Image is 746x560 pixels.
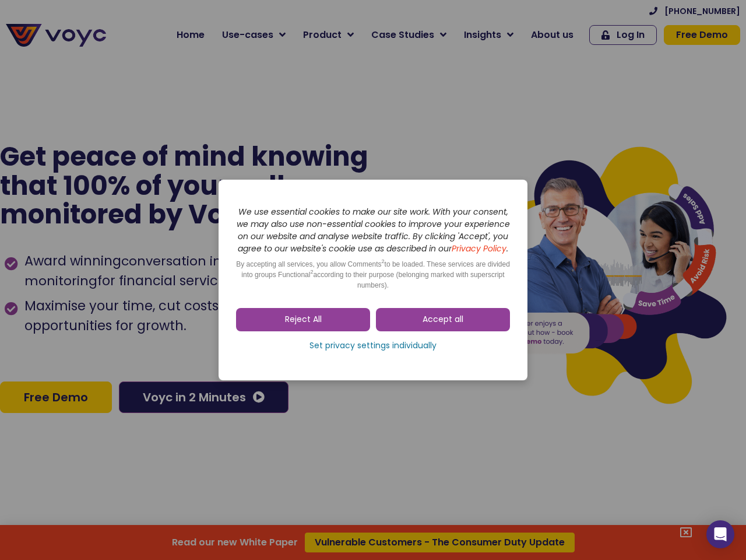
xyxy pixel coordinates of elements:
span: Accept all [423,314,463,325]
a: Privacy Policy [452,243,506,254]
i: We use essential cookies to make our site work. With your consent, we may also use non-essential ... [237,206,510,254]
a: Reject All [236,308,370,331]
sup: 2 [382,258,385,264]
span: By accepting all services, you allow Comments to be loaded. These services are divided into group... [236,260,510,289]
a: Set privacy settings individually [236,337,510,355]
a: Accept all [376,308,510,331]
span: Set privacy settings individually [309,340,437,352]
div: Open Intercom Messenger [706,520,734,548]
sup: 2 [310,269,313,275]
span: Reject All [285,314,322,325]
